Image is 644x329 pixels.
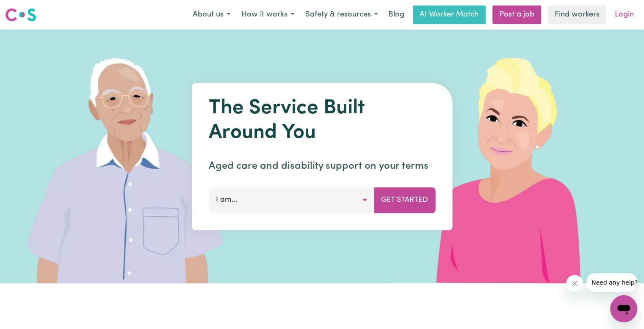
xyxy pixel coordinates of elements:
button: Safety & resources [300,6,383,24]
h1: The Service Built Around You [209,96,435,145]
img: Careseekers logo [5,7,36,22]
a: Careseekers logo [5,5,36,25]
a: Post a job [492,5,541,24]
button: About us [187,6,236,24]
button: I am... [209,187,374,213]
a: AI Worker Match [413,5,486,24]
a: Blog [383,5,409,24]
button: Get Started [374,187,435,213]
p: Aged care and disability support on your terms [209,159,435,174]
button: How it works [236,6,300,24]
iframe: Button to launch messaging window [610,295,637,322]
span: Need any help? [5,6,51,13]
a: Login [610,5,639,24]
a: Find workers [548,5,606,24]
iframe: Message from company [586,273,637,292]
iframe: Close message [566,275,583,292]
